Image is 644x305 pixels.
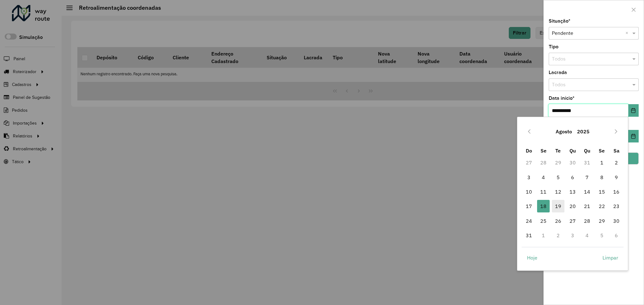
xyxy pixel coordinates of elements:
span: Sa [613,147,619,154]
span: Te [555,147,561,154]
span: 1 [596,156,608,169]
span: 2 [610,156,623,169]
td: 26 [551,213,565,228]
td: 5 [551,170,565,184]
span: 11 [537,185,550,198]
span: Hoje [527,254,537,261]
td: 31 [522,228,536,243]
td: 29 [551,155,565,170]
label: Lacrada [549,69,567,76]
td: 30 [565,155,580,170]
button: Previous Month [524,126,534,136]
button: Limpar [597,252,624,264]
label: Tipo [549,43,558,51]
span: 26 [552,215,564,227]
label: Situação [549,17,570,25]
td: 3 [522,170,536,184]
span: 12 [552,185,564,198]
span: Se [599,147,605,154]
span: 10 [523,185,535,198]
td: 22 [595,199,609,213]
td: 3 [565,228,580,243]
td: 10 [522,185,536,199]
td: 29 [595,213,609,228]
td: 1 [595,155,609,170]
span: 13 [566,185,579,198]
div: Choose Date [517,117,628,271]
button: Next Month [611,126,621,136]
span: 14 [581,185,593,198]
td: 27 [522,155,536,170]
td: 25 [536,213,551,228]
span: 22 [596,200,608,212]
td: 20 [565,199,580,213]
td: 12 [551,185,565,199]
td: 19 [551,199,565,213]
td: 14 [580,185,594,199]
td: 16 [609,185,624,199]
button: Choose Date [628,104,639,117]
span: 30 [610,215,623,227]
td: 1 [536,228,551,243]
td: 23 [609,199,624,213]
span: 28 [581,215,593,227]
span: Qu [569,147,576,154]
td: 18 [536,199,551,213]
td: 24 [522,213,536,228]
td: 6 [565,170,580,184]
span: 29 [596,215,608,227]
td: 30 [609,213,624,228]
td: 27 [565,213,580,228]
td: 28 [536,155,551,170]
span: 16 [610,185,623,198]
td: 4 [580,228,594,243]
td: 7 [580,170,594,184]
span: Limpar [602,254,618,261]
span: Se [541,147,547,154]
td: 21 [580,199,594,213]
span: Qu [584,147,590,154]
td: 2 [609,155,624,170]
span: 20 [566,200,579,212]
span: 5 [552,171,564,184]
span: Do [526,147,532,154]
button: Choose Date [628,130,639,142]
span: 6 [566,171,579,184]
span: 25 [537,215,550,227]
label: Data início [549,94,575,102]
span: 19 [552,200,564,212]
td: 9 [609,170,624,184]
span: 3 [523,171,535,184]
button: Choose Month [553,124,575,139]
button: Choose Year [575,124,592,139]
td: 6 [609,228,624,243]
span: 21 [581,200,593,212]
span: Clear all [625,29,631,37]
td: 28 [580,213,594,228]
span: 7 [581,171,593,184]
span: 17 [523,200,535,212]
span: 24 [523,215,535,227]
span: 27 [566,215,579,227]
td: 4 [536,170,551,184]
td: 5 [595,228,609,243]
td: 2 [551,228,565,243]
span: 9 [610,171,623,184]
span: 15 [596,185,608,198]
span: 18 [537,200,550,212]
span: 8 [596,171,608,184]
td: 15 [595,185,609,199]
td: 8 [595,170,609,184]
span: 4 [537,171,550,184]
td: 31 [580,155,594,170]
td: 13 [565,185,580,199]
button: Hoje [522,252,543,264]
span: 23 [610,200,623,212]
span: 31 [523,229,535,242]
td: 11 [536,185,551,199]
td: 17 [522,199,536,213]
